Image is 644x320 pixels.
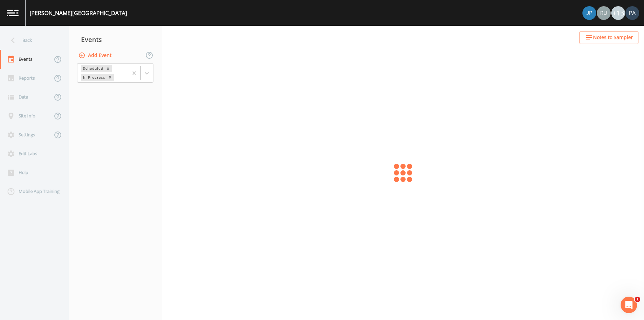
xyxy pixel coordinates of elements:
span: Notes to Sampler [593,33,633,42]
div: Events [69,31,162,48]
div: Scheduled [81,65,104,72]
button: Add Event [77,49,114,62]
button: Notes to Sampler [579,31,638,44]
div: [PERSON_NAME][GEOGRAPHIC_DATA] [30,9,127,17]
img: 41241ef155101aa6d92a04480b0d0000 [582,6,596,20]
div: Joshua gere Paul [582,6,597,20]
div: Russell Schindler [597,6,611,20]
div: Remove Scheduled [104,65,112,72]
span: 1 [635,297,640,302]
img: ce387e0fe901f644d249c781c8ddac0e [625,6,639,20]
img: logo [7,10,19,16]
div: In Progress [81,74,106,81]
div: Remove In Progress [106,74,114,81]
iframe: Intercom live chat [621,297,637,313]
div: +13 [611,6,625,20]
img: a5c06d64ce99e847b6841ccd0307af82 [597,6,611,20]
